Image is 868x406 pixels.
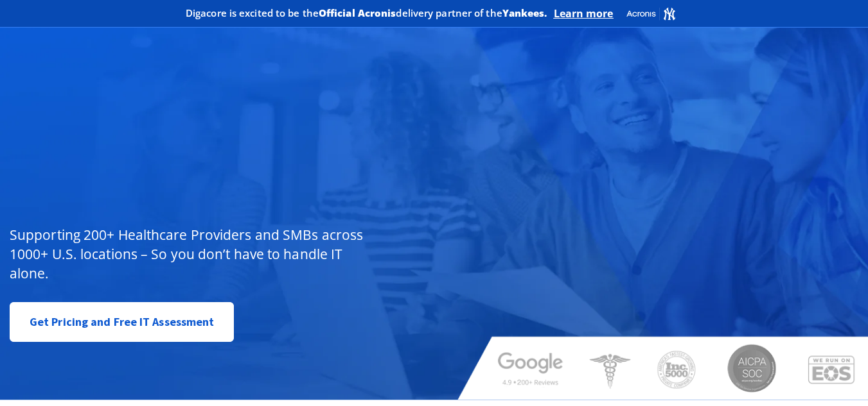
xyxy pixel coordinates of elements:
[626,6,676,21] img: Acronis
[10,225,365,283] p: Supporting 200+ Healthcare Providers and SMBs across 1000+ U.S. locations – So you don’t have to ...
[10,302,234,342] a: Get Pricing and Free IT Assessment
[186,8,547,18] h2: Digacore is excited to be the delivery partner of the
[30,309,214,335] span: Get Pricing and Free IT Assessment
[554,7,614,20] a: Learn more
[502,6,547,19] b: Yankees.
[319,6,396,19] b: Official Acronis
